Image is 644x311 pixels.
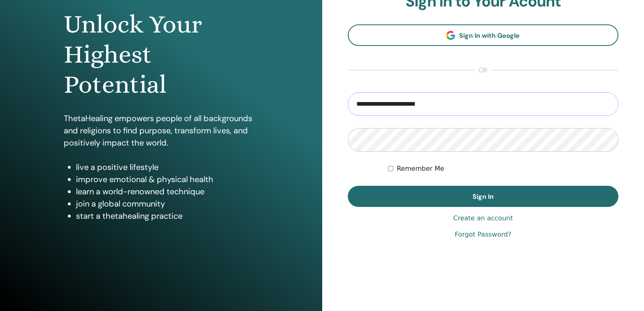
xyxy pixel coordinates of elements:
label: Remember Me [397,164,444,174]
p: ThetaHealing empowers people of all backgrounds and religions to find purpose, transform lives, a... [64,112,258,149]
button: Sign In [348,186,619,207]
div: Keep me authenticated indefinitely or until I manually logout [388,164,618,174]
a: Sign In with Google [348,24,619,46]
li: learn a world-renowned technique [76,185,258,198]
a: Forgot Password? [455,230,511,239]
a: Create an account [453,213,513,223]
span: or [475,65,492,75]
span: Sign In with Google [459,31,520,40]
li: start a thetahealing practice [76,210,258,222]
li: live a positive lifestyle [76,161,258,173]
li: join a global community [76,198,258,210]
h1: Unlock Your Highest Potential [64,9,258,100]
span: Sign In [473,192,494,201]
li: improve emotional & physical health [76,173,258,185]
